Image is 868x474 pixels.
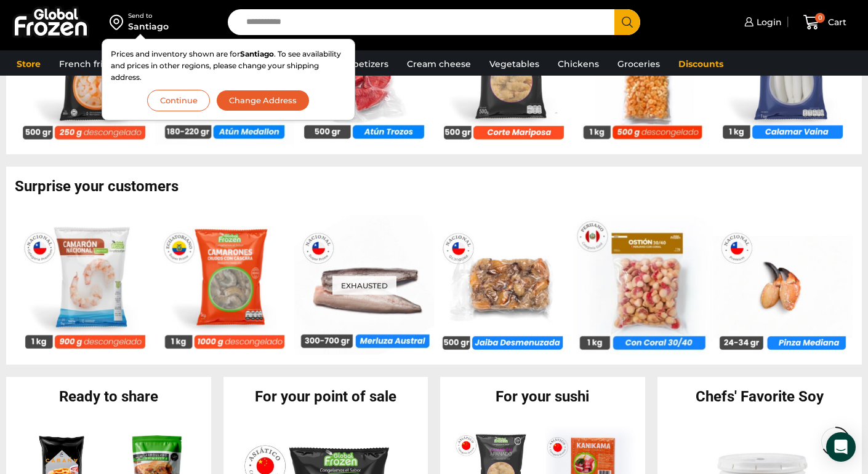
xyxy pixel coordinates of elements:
[110,12,128,33] img: address-field-icon.svg
[407,58,471,69] font: Cream cheese
[216,90,309,111] button: Change Address
[10,52,47,76] a: Store
[794,8,856,37] a: 0 Cart
[496,388,589,405] font: For your sushi
[160,95,197,105] font: Continue
[340,58,388,69] font: Appetizers
[229,95,296,105] font: Change Address
[240,49,274,58] font: Santiago
[255,388,396,405] font: For your point of sale
[334,52,395,76] a: Appetizers
[111,49,341,82] font: . To see availability and prices in other regions, please change your shipping address.
[128,21,169,32] font: Santiago
[53,52,119,76] a: French fries
[828,17,846,28] font: Cart
[401,52,477,76] a: Cream cheese
[558,58,599,69] font: Chickens
[757,17,782,28] font: Login
[128,12,152,20] font: Send to
[341,281,388,290] font: Exhausted
[59,58,113,69] font: French fries
[614,9,640,35] button: Search button
[552,52,605,76] a: Chickens
[678,58,723,69] font: Discounts
[818,14,822,21] font: 0
[111,49,240,58] font: Prices and inventory shown are for
[147,90,210,111] button: Continue
[696,388,824,405] font: Chefs' Favorite Soy
[483,52,545,76] a: Vegetables
[17,58,41,69] font: Store
[741,10,782,34] a: Login
[489,58,539,69] font: Vegetables
[59,388,158,405] font: Ready to share
[672,52,729,76] a: Discounts
[826,432,856,462] div: Open Intercom Messenger
[617,58,660,69] font: Groceries
[611,52,666,76] a: Groceries
[15,178,179,195] font: Surprise your customers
